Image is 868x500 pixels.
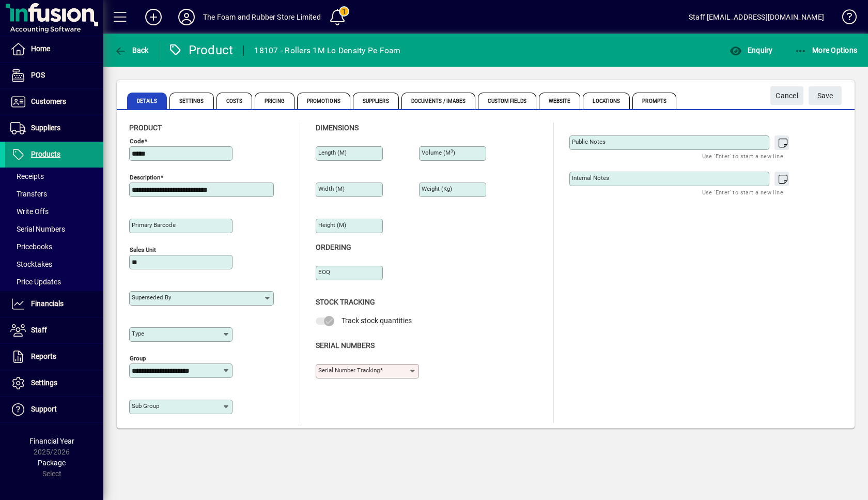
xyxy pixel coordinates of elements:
mat-label: Volume (m ) [422,149,455,156]
a: Reports [5,344,103,370]
a: Financials [5,291,103,317]
div: Product [168,42,234,58]
mat-label: Serial Number tracking [318,367,380,374]
span: Pricebooks [10,243,52,251]
span: Home [31,44,50,53]
span: Price Updates [10,278,61,286]
mat-label: Sales unit [130,246,156,253]
mat-label: Internal Notes [572,174,609,181]
span: Cancel [776,87,798,104]
span: Write Offs [10,207,49,216]
span: Suppliers [353,93,399,109]
span: Costs [216,93,253,109]
span: Receipts [10,172,44,180]
span: Reports [31,352,56,360]
button: Back [112,41,151,59]
a: Home [5,36,103,62]
span: ave [817,87,833,104]
mat-label: Code [130,138,144,145]
button: Enquiry [727,41,775,59]
a: Staff [5,317,103,343]
sup: 3 [451,148,453,154]
div: Staff [EMAIL_ADDRESS][DOMAIN_NAME] [689,9,824,25]
a: Suppliers [5,115,103,141]
span: Back [114,46,149,54]
span: Details [127,93,167,109]
app-page-header-button: Back [103,41,160,59]
a: POS [5,63,103,88]
span: Locations [583,93,630,109]
span: Financial Year [29,437,74,445]
a: Receipts [5,168,103,185]
a: Write Offs [5,203,103,220]
button: More Options [792,41,860,59]
div: 18107 - Rollers 1M Lo Density Pe Foam [254,42,400,59]
a: Knowledge Base [834,2,855,36]
button: Add [137,8,170,26]
mat-label: Group [130,355,146,362]
mat-label: Type [132,330,144,337]
a: Serial Numbers [5,220,103,238]
mat-label: Weight (Kg) [422,185,452,192]
span: Settings [169,93,214,109]
span: More Options [795,46,858,54]
mat-label: Width (m) [318,185,345,192]
span: S [817,92,822,100]
mat-hint: Use 'Enter' to start a new line [702,150,783,162]
mat-hint: Use 'Enter' to start a new line [702,186,783,198]
div: The Foam and Rubber Store Limited [203,9,321,25]
span: Website [539,93,581,109]
span: Staff [31,326,47,334]
span: Settings [31,378,57,387]
span: Suppliers [31,124,60,132]
span: Serial Numbers [10,225,65,233]
a: Pricebooks [5,238,103,255]
span: Support [31,405,57,413]
span: Transfers [10,190,47,198]
span: Custom Fields [478,93,536,109]
span: Ordering [316,243,351,251]
span: Products [31,150,60,158]
span: Enquiry [730,46,772,54]
button: Profile [170,8,203,26]
a: Price Updates [5,273,103,291]
mat-label: Sub group [132,402,159,410]
a: Support [5,397,103,422]
mat-label: Height (m) [318,221,346,229]
mat-label: Primary barcode [132,221,176,229]
span: Documents / Images [401,93,476,109]
span: Track stock quantities [342,316,412,325]
span: Serial Numbers [316,341,375,350]
mat-label: EOQ [318,268,330,276]
mat-label: Description [130,174,160,181]
span: Stock Tracking [316,298,375,306]
mat-label: Length (m) [318,149,347,156]
a: Settings [5,370,103,396]
span: Financials [31,299,64,308]
button: Save [809,86,842,105]
a: Transfers [5,185,103,203]
span: Pricing [255,93,295,109]
span: Dimensions [316,124,359,132]
span: Package [38,459,66,467]
span: Promotions [297,93,350,109]
mat-label: Public Notes [572,138,606,145]
span: Customers [31,97,66,105]
a: Customers [5,89,103,115]
span: Prompts [632,93,676,109]
span: Stocktakes [10,260,52,268]
a: Stocktakes [5,255,103,273]
span: POS [31,71,45,79]
span: Product [129,124,162,132]
mat-label: Superseded by [132,294,171,301]
button: Cancel [770,86,803,105]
